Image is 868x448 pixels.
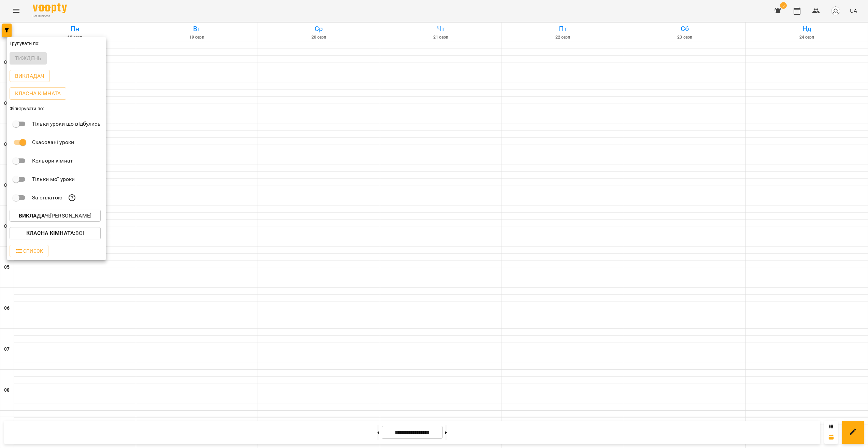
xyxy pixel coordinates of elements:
[10,70,50,82] button: Викладач
[32,175,75,183] p: Тільки мої уроки
[15,72,44,80] p: Викладач
[15,89,61,98] p: Класна кімната
[7,102,106,115] div: Фільтрувати по:
[15,247,43,255] span: Список
[10,210,101,222] button: Викладач:[PERSON_NAME]
[10,245,48,257] button: Список
[32,120,101,128] p: Тільки уроки що відбулись
[10,87,66,100] button: Класна кімната
[7,37,106,50] div: Групувати по:
[32,138,74,146] p: Скасовані уроки
[32,157,73,165] p: Кольори кімнат
[10,227,101,239] button: Класна кімната:Всі
[26,230,75,236] b: Класна кімната :
[26,229,84,237] p: Всі
[19,212,91,220] p: [PERSON_NAME]
[32,194,62,202] p: За оплатою
[19,212,50,219] b: Викладач :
